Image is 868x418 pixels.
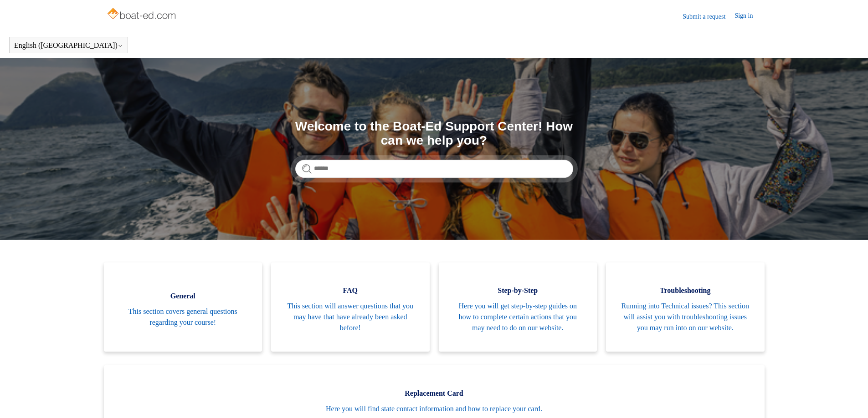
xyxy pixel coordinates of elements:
span: Here you will find state contact information and how to replace your card. [118,403,751,414]
img: Boat-Ed Help Center home page [106,5,179,24]
a: Submit a request [683,12,734,21]
a: Sign in [734,11,762,22]
a: FAQ This section will answer questions that you may have that have already been asked before! [271,262,430,352]
span: Running into Technical issues? This section will assist you with troubleshooting issues you may r... [620,301,751,333]
span: FAQ [285,285,416,296]
span: General [118,291,249,302]
span: This section covers general questions regarding your course! [118,306,249,328]
a: Step-by-Step Here you will get step-by-step guides on how to complete certain actions that you ma... [439,262,597,352]
span: Replacement Card [118,388,751,399]
h1: Welcome to the Boat-Ed Support Center! How can we help you? [295,120,573,148]
button: English ([GEOGRAPHIC_DATA]) [14,41,123,50]
span: This section will answer questions that you may have that have already been asked before! [285,301,416,333]
a: General This section covers general questions regarding your course! [104,262,262,352]
div: Live chat [837,388,861,411]
a: Troubleshooting Running into Technical issues? This section will assist you with troubleshooting ... [606,262,765,352]
span: Here you will get step-by-step guides on how to complete certain actions that you may need to do ... [452,301,584,333]
span: Troubleshooting [620,285,751,296]
span: Step-by-Step [452,285,584,296]
input: Search [295,160,573,178]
